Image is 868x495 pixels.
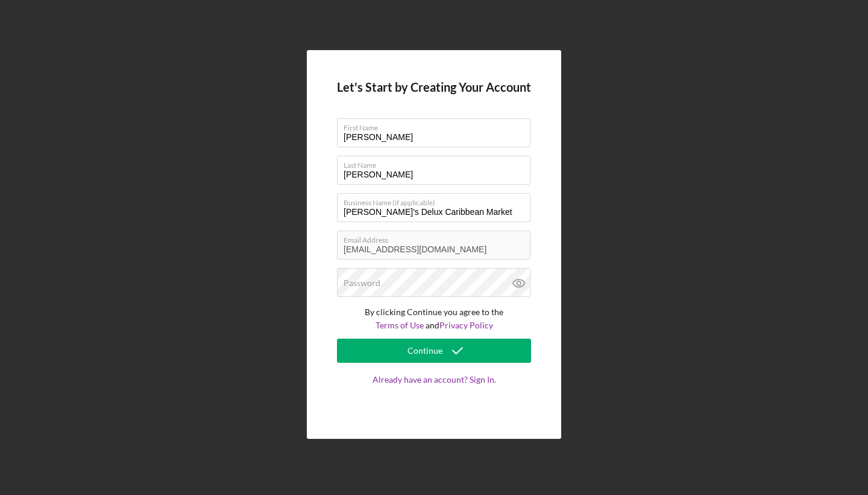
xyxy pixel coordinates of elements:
[344,119,530,132] label: First Name
[337,339,531,363] button: Continue
[337,305,531,333] p: By clicking Continue you agree to the and
[376,320,424,330] a: Terms of Use
[337,80,531,94] h4: Let's Start by Creating Your Account
[344,278,380,288] label: Password
[337,375,531,409] a: Already have an account? Sign In.
[344,194,530,207] label: Business Name (if applicable)
[439,320,493,330] a: Privacy Policy
[344,231,530,244] label: Email Address
[344,156,530,170] label: Last Name
[407,339,442,363] div: Continue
